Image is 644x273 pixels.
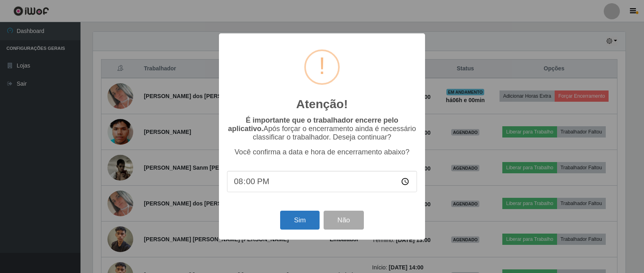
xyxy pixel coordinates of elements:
[227,148,417,156] p: Você confirma a data e hora de encerramento abaixo?
[324,211,363,230] button: Não
[228,116,398,133] b: É importante que o trabalhador encerre pelo aplicativo.
[227,116,417,142] p: Após forçar o encerramento ainda é necessário classificar o trabalhador. Deseja continuar?
[296,97,348,111] h2: Atenção!
[280,211,319,230] button: Sim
